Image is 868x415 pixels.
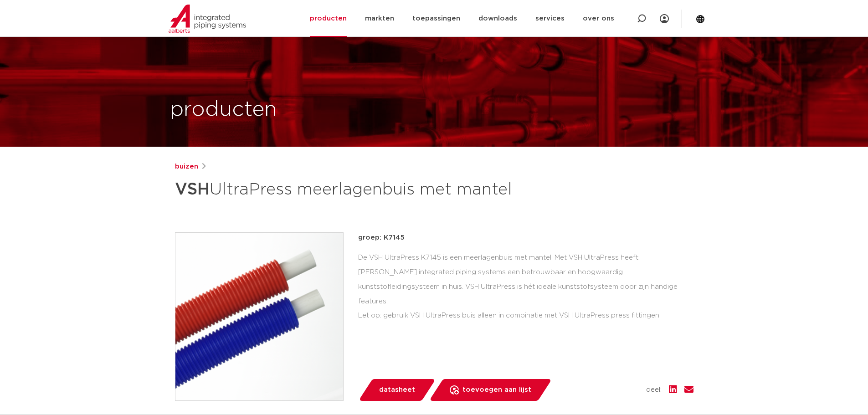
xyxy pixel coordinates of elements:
div: De VSH UltraPress K7145 is een meerlagenbuis met mantel. Met VSH UltraPress heeft [PERSON_NAME] i... [358,251,693,323]
span: datasheet [379,383,415,397]
a: datasheet [358,379,436,401]
strong: VSH [175,181,210,198]
img: Product Image for VSH UltraPress meerlagenbuis met mantel [175,233,343,400]
span: deel: [646,384,662,395]
a: buizen [175,161,198,172]
h1: producten [170,95,277,124]
span: toevoegen aan lijst [462,383,531,397]
h1: UltraPress meerlagenbuis met mantel [175,176,517,203]
p: groep: K7145 [358,232,693,243]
